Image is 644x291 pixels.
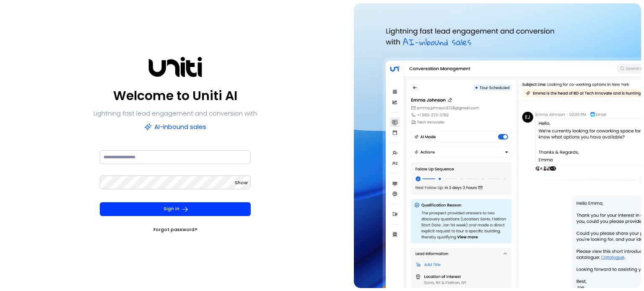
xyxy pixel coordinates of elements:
p: Lightning fast lead engagement and conversion with [93,108,257,119]
p: Welcome to Uniti AI [113,86,237,106]
span: Show [235,180,248,186]
p: AI-inbound sales [144,121,206,133]
img: auth-hero.png [354,3,641,288]
button: Show [235,179,248,187]
a: Forgot password? [153,226,197,234]
button: Sign In [100,202,251,216]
